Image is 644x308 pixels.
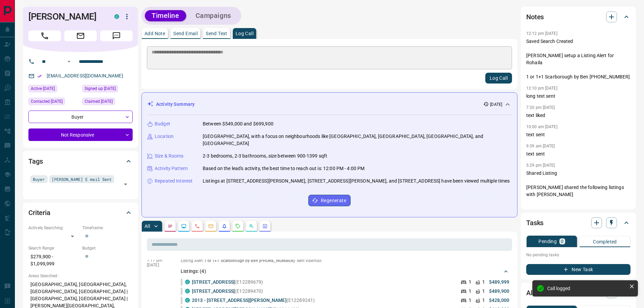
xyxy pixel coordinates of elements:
[526,264,630,275] button: New Task
[195,223,200,229] svg: Calls
[37,74,42,78] svg: Email Verified
[203,133,512,147] p: [GEOGRAPHIC_DATA], with a focus on neighbourhoods like [GEOGRAPHIC_DATA], [GEOGRAPHIC_DATA], [GEO...
[203,120,273,127] p: Between $549,000 and $699,900
[28,111,133,123] div: Buyer
[526,170,630,269] p: Shared Listing [PERSON_NAME] shared the following listings with [PERSON_NAME] [STREET_ADDRESS][PE...
[489,288,509,295] p: $489,900
[526,9,630,25] div: Notes
[526,112,630,119] p: text liked
[489,279,509,286] p: $489,999
[28,98,79,107] div: Fri Nov 17 2023
[173,31,198,36] p: Send Email
[189,10,238,21] button: Campaigns
[526,217,543,228] h2: Tasks
[185,298,190,303] div: condos.ca
[526,150,630,158] p: text sent
[526,105,555,110] p: 7:20 pm [DATE]
[526,124,557,129] p: 10:00 am [DATE]
[526,144,555,148] p: 9:39 am [DATE]
[181,265,509,278] div: Listings: (4)
[489,297,509,304] p: $428,000
[192,288,235,294] a: [STREET_ADDRESS]
[52,176,112,183] span: [PERSON_NAME] E mail Sent
[28,225,79,231] p: Actively Searching:
[192,288,263,295] p: (E12289470)
[28,128,133,141] div: Not Responsive
[28,11,104,22] h1: [PERSON_NAME]
[147,98,512,111] div: Activity Summary[DATE]
[482,279,485,286] p: 1
[31,85,55,92] span: Active [DATE]
[64,30,97,41] span: Email
[100,30,133,41] span: Message
[469,288,471,295] p: 1
[145,31,165,36] p: Add Note
[28,85,79,94] div: Mon Jul 01 2024
[28,156,43,167] h2: Tags
[82,245,133,251] p: Budget:
[526,131,630,138] p: text sent
[47,73,123,78] a: [EMAIL_ADDRESS][DOMAIN_NAME]
[192,297,315,304] p: (E12289241)
[28,30,61,41] span: Call
[192,298,287,303] a: 2013 - [STREET_ADDRESS][PERSON_NAME]
[28,207,50,218] h2: Criteria
[28,251,79,269] p: $279,900 - $1,099,999
[538,239,557,244] p: Pending
[526,38,630,80] p: Saved Search Created [PERSON_NAME] setup a Listing Alert for Rohaila 1 or 1+1 Scarborough by Ben ...
[155,177,193,185] p: Repeated Interest
[192,279,235,285] a: [STREET_ADDRESS]
[155,165,188,172] p: Activity Pattern
[192,279,263,286] p: (E12289679)
[28,153,133,169] div: Tags
[526,215,630,231] div: Tasks
[561,239,563,244] p: 0
[33,176,45,183] span: Buyer
[82,98,133,107] div: Wed Nov 01 2023
[155,120,170,127] p: Budget
[526,93,630,100] p: long text sent
[181,268,206,275] p: Listings: ( 4 )
[308,195,351,206] button: Regenerate
[155,152,184,160] p: Size & Rooms
[168,223,173,229] svg: Notes
[82,225,133,231] p: Timeframe:
[526,287,544,298] h2: Alerts
[185,289,190,293] div: condos.ca
[82,85,133,94] div: Sun Oct 29 2023
[469,279,471,286] p: 1
[145,10,186,21] button: Timeline
[526,11,544,22] h2: Notes
[155,133,174,140] p: Location
[85,98,113,105] span: Claimed [DATE]
[65,57,73,66] button: Open
[145,224,150,229] p: All
[526,163,555,168] p: 5:29 pm [DATE]
[482,297,485,304] p: 1
[490,101,502,108] p: [DATE]
[526,285,630,301] div: Alerts
[262,223,268,229] svg: Agent Actions
[181,258,509,263] p: Listing Alert : - sent via email
[203,152,327,160] p: 2-3 bedrooms, 2-3 bathrooms, size between 900-1399 sqft
[28,245,79,251] p: Search Range:
[482,288,485,295] p: 1
[85,85,116,92] span: Signed up [DATE]
[28,205,133,221] div: Criteria
[206,31,227,36] p: Send Text
[147,258,171,263] p: 1:17 pm
[203,177,510,185] p: Listings at [STREET_ADDRESS][PERSON_NAME], [STREET_ADDRESS][PERSON_NAME], and [STREET_ADDRESS] ha...
[593,239,617,244] p: Completed
[121,180,130,189] button: Open
[526,31,557,36] p: 12:12 pm [DATE]
[31,98,63,105] span: Contacted [DATE]
[181,223,186,229] svg: Lead Browsing Activity
[204,258,295,263] span: 1 or 1+1 Scarborough by Ben [PHONE_NUMBER]
[236,31,253,36] p: Log Call
[28,273,133,279] p: Areas Searched:
[147,263,171,267] p: [DATE]
[526,250,630,260] p: No pending tasks
[235,223,241,229] svg: Requests
[547,286,626,291] div: Call logged
[203,165,364,172] p: Based on the lead's activity, the best time to reach out is: 12:00 PM - 4:00 PM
